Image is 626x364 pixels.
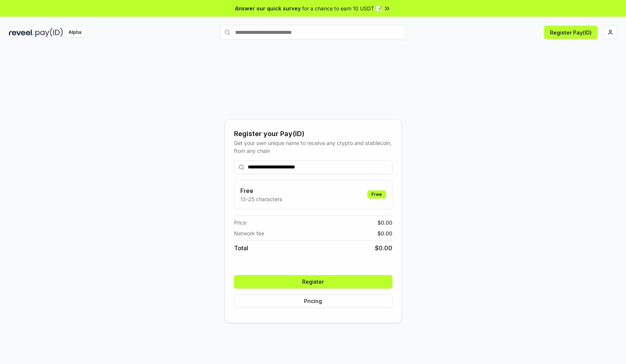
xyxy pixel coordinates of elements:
h3: Free [240,186,282,195]
button: Register [234,275,392,289]
p: 13-25 characters [240,195,282,203]
span: Total [234,244,248,252]
span: $ 0.00 [377,229,392,237]
div: Get your own unique name to receive any crypto and stablecoin, from any chain [234,139,392,155]
span: Answer our quick survey [235,4,301,12]
div: Alpha [64,28,85,37]
span: Price [234,219,246,226]
button: Pricing [234,294,392,308]
div: Register your Pay(ID) [234,129,392,139]
span: Network fee [234,229,264,237]
span: $ 0.00 [375,244,392,252]
img: reveel_dark [9,28,34,37]
span: $ 0.00 [377,219,392,226]
button: Register Pay(ID) [544,26,598,39]
div: Free [367,190,386,199]
span: for a chance to earn 10 USDT 📝 [302,4,382,12]
img: pay_id [35,28,63,37]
